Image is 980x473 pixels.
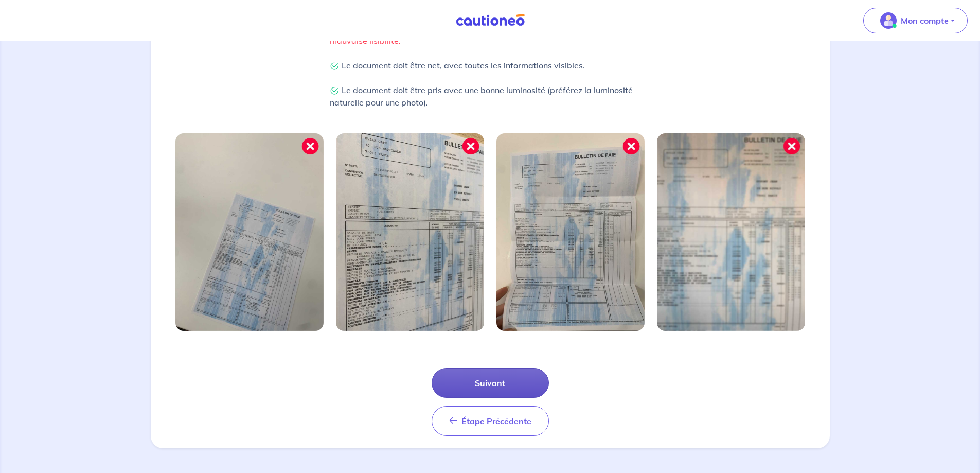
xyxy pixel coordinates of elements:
[330,59,651,109] p: Le document doit être net, avec toutes les informations visibles. Le document doit être pris avec...
[330,86,339,96] img: Check
[657,133,805,331] img: Image mal cadrée 4
[496,133,645,331] img: Image mal cadrée 3
[863,8,968,33] button: illu_account_valid_menu.svgMon compte
[880,12,897,29] img: illu_account_valid_menu.svg
[901,14,949,27] p: Mon compte
[336,133,484,331] img: Image mal cadrée 2
[175,133,324,331] img: Image mal cadrée 1
[432,406,549,436] button: Étape Précédente
[432,368,549,398] button: Suivant
[330,62,339,71] img: Check
[452,14,529,27] img: Cautioneo
[461,416,531,426] span: Étape Précédente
